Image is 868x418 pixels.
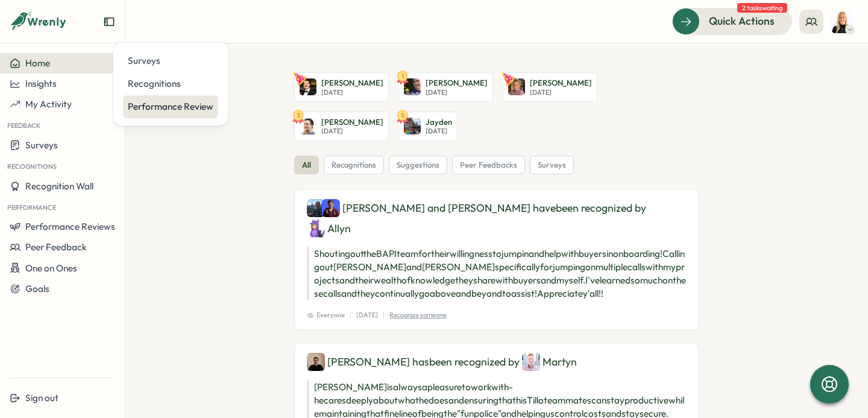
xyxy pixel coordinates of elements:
span: all [302,160,311,171]
img: Henry Dennis [322,199,340,217]
span: 2 tasks waiting [737,3,787,13]
div: [PERSON_NAME] has been recognized by [307,353,687,371]
img: Allyn Neal [307,220,325,238]
p: | [350,310,351,320]
a: Surveys [123,49,218,72]
div: Surveys [128,54,213,68]
div: [PERSON_NAME] and [PERSON_NAME] have been recognized by [307,199,687,238]
div: Martyn [522,353,577,371]
span: Quick Actions [709,13,775,29]
img: Carlton Huber [300,78,316,95]
p: [PERSON_NAME] [321,78,383,89]
span: surveys [538,160,566,171]
a: Carlton Huber[PERSON_NAME][DATE] [294,72,389,102]
p: [DATE] [426,89,488,97]
span: Surveys [25,139,58,151]
span: Performance Reviews [25,221,115,232]
button: Expand sidebar [103,16,115,28]
img: Laurie Dunn [307,353,325,371]
span: Sign out [25,392,58,404]
p: Recognize someone [389,310,447,320]
img: Alex Marshall [307,199,325,217]
img: Hannah Dickens [831,10,854,33]
p: [DATE] [321,127,383,135]
img: Chris Hogben [300,118,316,135]
a: Molly Hayward[PERSON_NAME][DATE] [503,72,597,102]
span: recognitions [332,160,376,171]
img: Jayden [404,118,421,135]
a: Recognitions [123,72,218,95]
span: My Activity [25,98,72,110]
span: Home [25,57,50,69]
p: [PERSON_NAME] [530,78,592,89]
p: Jayden [426,117,452,128]
p: [PERSON_NAME] [426,78,488,89]
img: Anthony Iles [404,78,421,95]
span: peer feedbacks [460,160,517,171]
img: Molly Hayward [508,78,525,95]
span: Insights [25,78,57,89]
button: Quick Actions [672,8,792,34]
span: One on Ones [25,262,77,274]
img: Martyn Fagg [522,353,540,371]
p: [DATE] [530,89,592,97]
text: 5 [401,110,404,119]
a: Performance Review [123,95,218,118]
span: Recognition Wall [25,180,93,192]
p: [DATE] [356,310,378,320]
a: 5JaydenJayden[DATE] [398,112,458,141]
p: [DATE] [426,127,452,135]
span: suggestions [397,160,439,171]
span: Everyone [307,310,345,320]
text: 1 [401,72,404,80]
a: 3Chris Hogben[PERSON_NAME][DATE] [294,112,389,141]
div: Recognitions [128,77,213,90]
span: Goals [25,283,49,294]
div: Performance Review [128,100,213,113]
p: | [383,310,385,320]
a: 1Anthony Iles[PERSON_NAME][DATE] [398,72,493,102]
p: Shouting out the BAPI team for their willingness to jump in and help with buyers in onboarding! C... [307,247,687,300]
span: Peer Feedback [25,241,87,253]
p: [DATE] [321,89,383,97]
p: [PERSON_NAME] [321,117,383,128]
div: Allyn [307,220,351,238]
text: 3 [297,110,300,119]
